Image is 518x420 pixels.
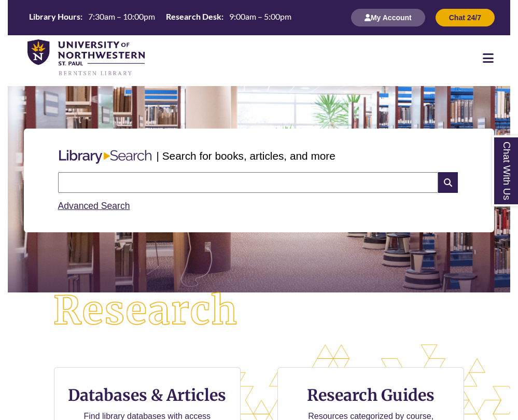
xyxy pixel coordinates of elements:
[229,11,291,21] span: 9:00am – 5:00pm
[286,385,455,405] h3: Research Guides
[33,272,259,351] img: Research
[162,11,225,22] th: Research Desk:
[63,385,232,405] h3: Databases & Articles
[351,9,425,26] button: My Account
[351,13,425,22] a: My Account
[25,11,84,22] th: Library Hours:
[25,11,296,24] table: Hours Today
[27,39,145,77] img: UNWSP Library Logo
[58,201,130,211] a: Advanced Search
[438,172,458,193] i: Search
[54,146,157,168] img: Libary Search
[157,148,335,164] p: | Search for books, articles, and more
[436,13,495,22] a: Chat 24/7
[88,11,155,21] span: 7:30am – 10:00pm
[25,11,296,25] a: Hours Today
[436,9,495,26] button: Chat 24/7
